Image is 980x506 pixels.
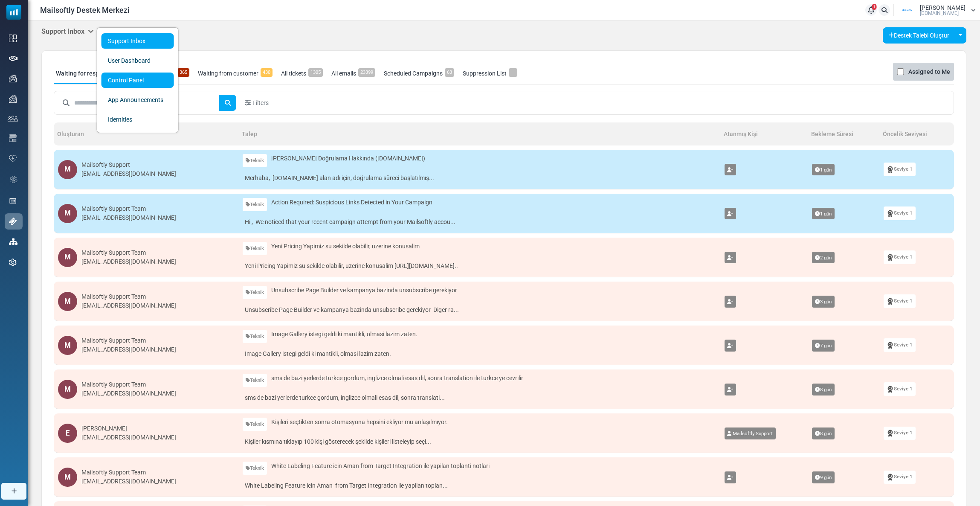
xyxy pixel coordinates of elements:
[243,374,267,387] a: Teknik
[81,213,176,222] div: [EMAIL_ADDRESS][DOMAIN_NAME]
[883,27,955,44] a: Destek Talebi Oluştur
[920,5,966,11] span: [PERSON_NAME]
[9,35,17,42] img: dashboard-icon.svg
[271,198,432,207] span: Action Required: Suspicious Links Detected in Your Campaign
[243,286,267,299] a: Teknik
[101,33,174,49] a: Support Inbox
[308,68,323,77] span: 1305
[896,4,918,17] img: User Logo
[243,215,716,229] a: Hi , We noticed that your recent campaign attempt from your Mailsoftly accou...
[812,471,835,483] span: 9 gün
[271,418,448,427] span: Kişileri seçtikten sonra otomasyona hepsini ekliyor mu anlaşılmıyor.
[9,259,17,266] img: settings-icon.svg
[725,427,776,439] a: Mailsoftly Support
[812,427,835,439] span: 8 gün
[243,479,716,492] a: White Labeling Feature icin Aman from Target Integration ile yapilan toplan...
[81,477,176,486] div: [EMAIL_ADDRESS][DOMAIN_NAME]
[58,160,77,179] div: M
[812,164,835,176] span: 1 gün
[812,252,835,264] span: 2 gün
[243,303,716,317] a: Unsubscribe Page Builder ve kampanya bazinda unsubscribe gerekiyor Diger ra...
[872,4,877,10] span: 1
[884,471,916,484] a: Seviye 1
[720,122,808,145] th: Atanmış Kişi
[884,338,916,352] a: Seviye 1
[243,391,716,404] a: sms de bazi yerlerde turkce gordum, inglizce olmali esas dil, sonra translati...
[733,430,773,436] span: Mailsoftly Support
[177,68,189,77] span: 365
[9,175,18,185] img: workflow.svg
[271,286,457,295] span: Unsubscribe Page Builder ve kampanya bazinda unsubscribe gerekiyor
[445,68,454,77] span: 63
[243,198,267,211] a: Teknik
[271,154,425,163] span: [PERSON_NAME] Doğrulama Hakkında ([DOMAIN_NAME])
[81,301,176,310] div: [EMAIL_ADDRESS][DOMAIN_NAME]
[329,63,377,84] a: All emails23399
[884,382,916,395] a: Seviye 1
[271,330,418,339] span: Image Gallery istegi geldi ki mantikli, olmasi lazim zaten.
[271,242,420,251] span: Yeni Pricing Yapimiz su sekilde olabilir, uzerine konusalim
[58,204,77,223] div: M
[81,424,176,433] div: [PERSON_NAME]
[884,163,916,176] a: Seviye 1
[9,218,17,225] img: support-icon-active.svg
[243,418,267,431] a: Teknik
[101,112,174,127] a: Identities
[884,427,916,440] a: Seviye 1
[81,433,176,442] div: [EMAIL_ADDRESS][DOMAIN_NAME]
[58,380,77,399] div: M
[9,75,17,82] img: campaigns-icon.png
[243,154,267,167] a: Teknik
[58,424,77,443] div: E
[252,99,269,108] span: Filters
[101,53,174,68] a: User Dashboard
[243,259,716,273] a: Yeni Pricing Yapimiz su sekilde olabilir, uzerine konusalim [URL][DOMAIN_NAME]..
[243,242,267,255] a: Teknik
[81,345,176,354] div: [EMAIL_ADDRESS][DOMAIN_NAME]
[461,63,519,84] a: Suppression List
[358,68,375,77] span: 23399
[58,292,77,311] div: M
[81,248,176,257] div: Mailsoftly Support Team
[896,4,976,17] a: User Logo [PERSON_NAME] [DOMAIN_NAME]
[812,384,835,395] span: 8 gün
[238,122,720,145] th: Talep
[54,122,238,145] th: Oluşturan
[243,330,267,343] a: Teknik
[271,462,490,471] span: White Labeling Feature icin Aman from Target Integration ile yapilan toplanti notlari
[812,208,835,220] span: 1 gün
[382,63,456,84] a: Scheduled Campaigns63
[879,122,954,145] th: Öncelik Seviyesi
[40,4,130,16] span: Mailsoftly Destek Merkezi
[9,95,17,103] img: campaigns-icon.png
[41,27,94,35] h5: Support Inbox
[9,134,17,142] img: email-templates-icon.svg
[243,462,267,475] a: Teknik
[81,292,176,301] div: Mailsoftly Support Team
[81,160,176,169] div: Mailsoftly Support
[81,169,176,178] div: [EMAIL_ADDRESS][DOMAIN_NAME]
[865,4,877,16] a: 1
[81,336,176,345] div: Mailsoftly Support Team
[58,248,77,267] div: M
[8,116,18,122] img: contacts-icon.svg
[812,340,835,352] span: 7 gün
[908,67,950,77] label: Assigned to Me
[9,197,17,205] img: landing_pages.svg
[884,206,916,220] a: Seviye 1
[54,63,128,84] a: Waiting for response361
[58,336,77,355] div: M
[812,296,835,308] span: 3 gün
[808,122,879,145] th: Bekleme Süresi
[101,92,174,108] a: App Announcements
[243,172,716,185] a: Merhaba, [DOMAIN_NAME] alan adı için, doğrulama süreci başlatılmış...
[243,347,716,361] a: Image Gallery istegi geldi ki mantikli, olmasi lazim zaten.
[58,468,77,487] div: M
[81,468,176,477] div: Mailsoftly Support Team
[884,250,916,264] a: Seviye 1
[271,374,523,383] span: sms de bazi yerlerde turkce gordum, inglizce olmali esas dil, sonra translation ile turkce ye cev...
[81,257,176,266] div: [EMAIL_ADDRESS][DOMAIN_NAME]
[9,155,17,162] img: domain-health-icon.svg
[81,380,176,389] div: Mailsoftly Support Team
[196,63,275,84] a: Waiting from customer430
